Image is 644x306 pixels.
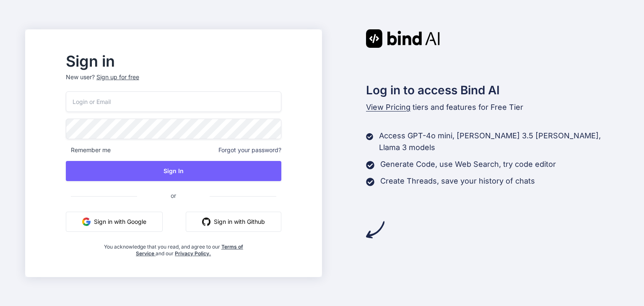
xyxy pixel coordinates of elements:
h2: Log in to access Bind AI [366,81,619,99]
button: Sign In [66,161,281,181]
img: Bind AI logo [366,29,440,48]
input: Login or Email [66,91,281,112]
span: View Pricing [366,103,410,112]
p: tiers and features for Free Tier [366,101,619,113]
a: Terms of Service [136,244,243,257]
img: github [202,218,210,226]
h2: Sign in [66,54,281,68]
img: arrow [366,220,384,239]
button: Sign in with Github [186,212,281,232]
button: Sign in with Google [66,212,163,232]
p: Create Threads, save your history of chats [380,175,535,187]
span: Remember me [66,146,111,154]
p: New user? [66,73,281,91]
span: Forgot your password? [218,146,281,154]
span: or [137,185,210,206]
img: google [82,218,91,226]
div: You acknowledge that you read, and agree to our and our [101,239,245,257]
p: Generate Code, use Web Search, try code editor [380,158,556,170]
p: Access GPT-4o mini, [PERSON_NAME] 3.5 [PERSON_NAME], Llama 3 models [379,130,619,153]
a: Privacy Policy. [175,250,211,257]
div: Sign up for free [96,73,139,81]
